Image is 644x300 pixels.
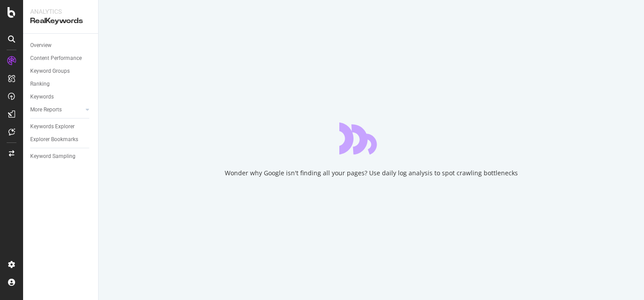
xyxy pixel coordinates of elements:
div: Analytics [30,7,91,16]
a: More Reports [30,105,83,114]
a: Explorer Bookmarks [30,135,92,144]
div: Overview [30,41,52,50]
div: animation [339,122,403,154]
div: Keyword Groups [30,67,70,76]
div: Content Performance [30,54,82,63]
div: Wonder why Google isn't finding all your pages? Use daily log analysis to spot crawling bottlenecks [225,169,518,178]
div: Ranking [30,79,50,89]
div: Keyword Sampling [30,152,76,161]
a: Keywords Explorer [30,122,92,131]
div: Keywords [30,92,54,102]
div: Explorer Bookmarks [30,135,78,144]
div: More Reports [30,105,62,114]
a: Keyword Groups [30,67,92,76]
div: Keywords Explorer [30,122,75,131]
a: Keywords [30,92,92,102]
a: Keyword Sampling [30,152,92,161]
a: Overview [30,41,92,50]
a: Content Performance [30,54,92,63]
a: Ranking [30,79,92,89]
div: RealKeywords [30,16,91,26]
